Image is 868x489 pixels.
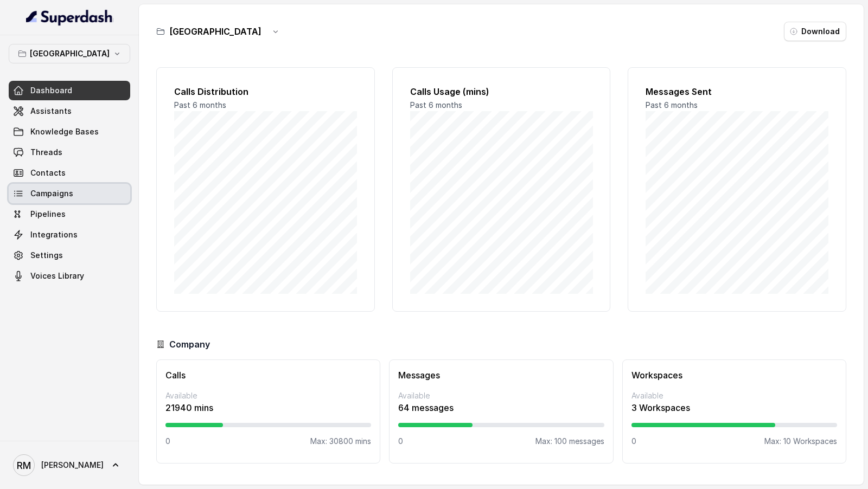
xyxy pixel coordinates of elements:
a: Dashboard [9,81,130,100]
p: 21940 mins [165,401,371,414]
span: Dashboard [30,85,72,96]
span: [PERSON_NAME] [41,460,104,471]
h2: Messages Sent [646,85,828,98]
img: light.svg [26,9,113,26]
span: Settings [30,250,63,261]
p: Available [398,390,604,401]
span: Integrations [30,229,78,240]
p: 64 messages [398,401,604,414]
span: Campaigns [30,188,73,199]
h2: Calls Distribution [174,85,357,98]
span: Threads [30,147,62,158]
a: Assistants [9,101,130,121]
a: Campaigns [9,184,130,203]
p: Available [165,390,371,401]
span: Past 6 months [646,100,698,110]
h3: [GEOGRAPHIC_DATA] [169,25,261,38]
span: Contacts [30,168,66,178]
span: Past 6 months [174,100,226,110]
a: Voices Library [9,266,130,286]
p: 0 [631,436,636,447]
a: [PERSON_NAME] [9,450,130,480]
a: Integrations [9,225,130,244]
span: Past 6 months [410,100,462,110]
p: Max: 10 Workspaces [764,436,837,447]
span: Pipelines [30,209,66,220]
span: Voices Library [30,271,84,281]
button: [GEOGRAPHIC_DATA] [9,44,130,63]
a: Pipelines [9,204,130,224]
button: Download [784,22,846,41]
a: Contacts [9,163,130,183]
span: Knowledge Bases [30,126,99,137]
a: Knowledge Bases [9,122,130,141]
p: 3 Workspaces [631,401,837,414]
p: Max: 100 messages [535,436,604,447]
text: RM [17,460,31,471]
h3: Calls [165,369,371,382]
h2: Calls Usage (mins) [410,85,593,98]
span: Assistants [30,106,72,117]
p: [GEOGRAPHIC_DATA] [30,47,110,60]
p: Max: 30800 mins [310,436,371,447]
p: Available [631,390,837,401]
a: Threads [9,143,130,162]
p: 0 [398,436,403,447]
h3: Company [169,338,210,351]
h3: Workspaces [631,369,837,382]
p: 0 [165,436,170,447]
a: Settings [9,246,130,265]
h3: Messages [398,369,604,382]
